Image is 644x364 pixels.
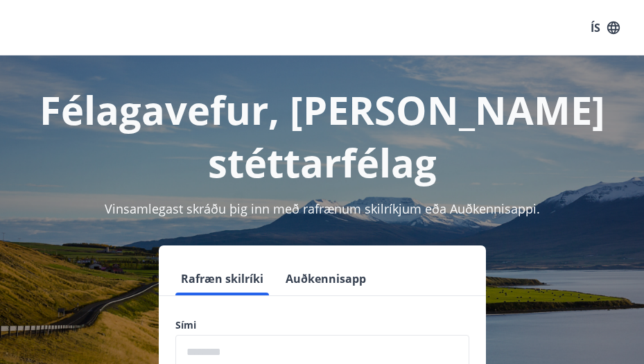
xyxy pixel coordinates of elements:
[280,262,372,295] button: Auðkennisapp
[583,15,627,40] button: ÍS
[105,200,540,217] span: Vinsamlegast skráðu þig inn með rafrænum skilríkjum eða Auðkennisappi.
[175,318,469,332] label: Sími
[17,83,627,189] h1: Félagavefur, [PERSON_NAME] stéttarfélag
[175,262,269,295] button: Rafræn skilríki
